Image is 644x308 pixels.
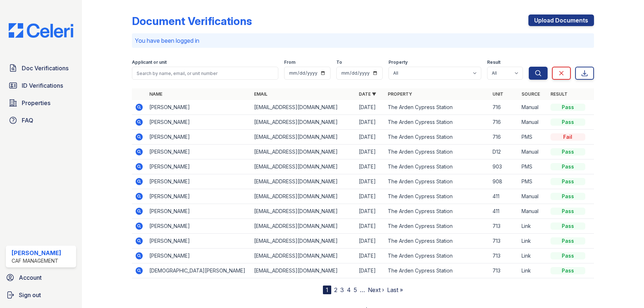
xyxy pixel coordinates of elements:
[132,14,252,28] div: Document Verifications
[149,91,162,97] a: Name
[550,252,585,259] div: Pass
[490,100,519,115] td: 716
[251,249,356,263] td: [EMAIL_ADDRESS][DOMAIN_NAME]
[490,130,519,145] td: 716
[519,263,548,278] td: Link
[251,204,356,219] td: [EMAIL_ADDRESS][DOMAIN_NAME]
[146,219,251,234] td: [PERSON_NAME]
[3,23,79,38] img: CE_Logo_Blue-a8612792a0a2168367f1c8372b55b34899dd931a85d93a1a3d3e32e68fde9ad4.png
[334,286,337,294] a: 2
[550,222,585,230] div: Pass
[550,163,585,170] div: Pass
[389,59,408,65] label: Property
[354,286,357,294] a: 5
[12,257,61,265] div: CAF Management
[135,36,591,45] p: You have been logged in
[356,174,385,189] td: [DATE]
[146,130,251,145] td: [PERSON_NAME]
[385,219,490,234] td: The Arden Cypress Station
[519,174,548,189] td: PMS
[6,61,76,75] a: Doc Verifications
[490,249,519,263] td: 713
[251,174,356,189] td: [EMAIL_ADDRESS][DOMAIN_NAME]
[6,78,76,93] a: ID Verifications
[146,234,251,249] td: [PERSON_NAME]
[550,104,585,111] div: Pass
[385,130,490,145] td: The Arden Cypress Station
[356,204,385,219] td: [DATE]
[146,189,251,204] td: [PERSON_NAME]
[490,115,519,130] td: 716
[385,159,490,174] td: The Arden Cypress Station
[490,219,519,234] td: 713
[347,286,351,294] a: 4
[356,145,385,159] td: [DATE]
[146,249,251,263] td: [PERSON_NAME]
[519,204,548,219] td: Manual
[490,204,519,219] td: 411
[356,249,385,263] td: [DATE]
[519,189,548,204] td: Manual
[146,145,251,159] td: [PERSON_NAME]
[519,130,548,145] td: PMS
[487,59,500,65] label: Result
[388,91,412,97] a: Property
[3,288,79,302] button: Sign out
[385,234,490,249] td: The Arden Cypress Station
[550,148,585,155] div: Pass
[356,189,385,204] td: [DATE]
[522,91,540,97] a: Source
[490,159,519,174] td: 903
[550,267,585,274] div: Pass
[284,59,295,65] label: From
[550,178,585,185] div: Pass
[3,270,79,285] a: Account
[550,91,568,97] a: Result
[146,174,251,189] td: [PERSON_NAME]
[340,286,344,294] a: 3
[490,263,519,278] td: 713
[19,273,42,282] span: Account
[251,145,356,159] td: [EMAIL_ADDRESS][DOMAIN_NAME]
[385,263,490,278] td: The Arden Cypress Station
[356,263,385,278] td: [DATE]
[251,159,356,174] td: [EMAIL_ADDRESS][DOMAIN_NAME]
[550,237,585,245] div: Pass
[387,286,403,294] a: Last »
[519,234,548,249] td: Link
[550,193,585,200] div: Pass
[550,118,585,126] div: Pass
[132,59,167,65] label: Applicant or unit
[22,99,50,107] span: Properties
[385,249,490,263] td: The Arden Cypress Station
[519,100,548,115] td: Manual
[356,100,385,115] td: [DATE]
[519,115,548,130] td: Manual
[490,145,519,159] td: D12
[146,100,251,115] td: [PERSON_NAME]
[146,204,251,219] td: [PERSON_NAME]
[251,115,356,130] td: [EMAIL_ADDRESS][DOMAIN_NAME]
[550,133,585,141] div: Fail
[251,130,356,145] td: [EMAIL_ADDRESS][DOMAIN_NAME]
[519,145,548,159] td: Manual
[490,234,519,249] td: 713
[360,286,365,294] span: …
[146,115,251,130] td: [PERSON_NAME]
[528,14,594,26] a: Upload Documents
[251,263,356,278] td: [EMAIL_ADDRESS][DOMAIN_NAME]
[368,286,384,294] a: Next ›
[251,189,356,204] td: [EMAIL_ADDRESS][DOMAIN_NAME]
[356,130,385,145] td: [DATE]
[251,219,356,234] td: [EMAIL_ADDRESS][DOMAIN_NAME]
[356,219,385,234] td: [DATE]
[493,91,503,97] a: Unit
[385,204,490,219] td: The Arden Cypress Station
[6,113,76,128] a: FAQ
[336,59,342,65] label: To
[19,291,41,299] span: Sign out
[519,219,548,234] td: Link
[356,159,385,174] td: [DATE]
[251,234,356,249] td: [EMAIL_ADDRESS][DOMAIN_NAME]
[146,263,251,278] td: [DEMOGRAPHIC_DATA][PERSON_NAME]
